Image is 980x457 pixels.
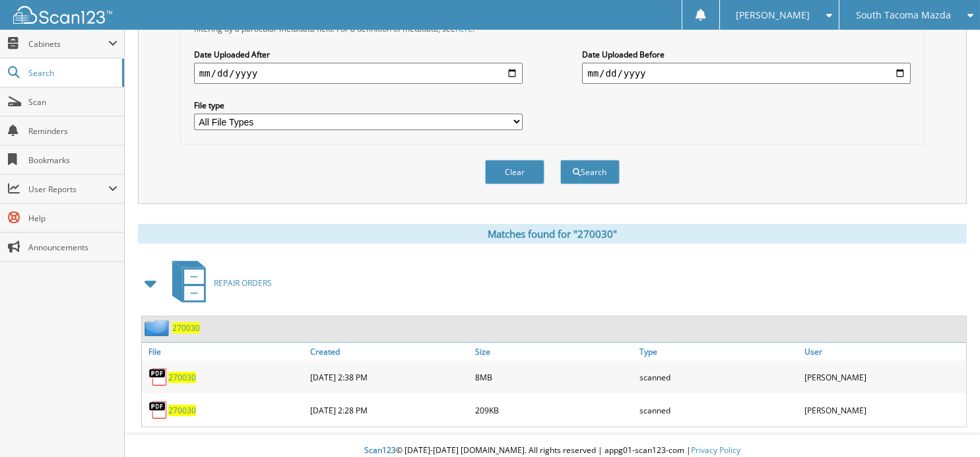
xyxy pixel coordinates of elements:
[801,397,966,423] div: [PERSON_NAME]
[145,320,172,336] img: folder2.png
[472,343,637,361] a: Size
[28,96,117,108] span: Scan
[307,397,472,423] div: [DATE] 2:28 PM
[307,343,472,361] a: Created
[28,38,108,50] span: Cabinets
[172,322,200,334] a: 270030
[13,6,112,24] img: scan123-logo-white.svg
[168,372,196,383] a: 270030
[364,444,396,456] span: Scan123
[691,444,740,456] a: Privacy Policy
[28,213,117,224] span: Help
[560,160,620,184] button: Search
[194,63,523,84] input: start
[636,364,801,390] div: scanned
[914,394,980,457] iframe: Chat Widget
[28,67,115,79] span: Search
[801,364,966,390] div: [PERSON_NAME]
[28,125,117,137] span: Reminders
[485,160,544,184] button: Clear
[28,242,117,253] span: Announcements
[28,155,117,166] span: Bookmarks
[28,184,108,195] span: User Reports
[582,49,911,60] label: Date Uploaded Before
[148,367,168,387] img: PDF.png
[307,364,472,390] div: [DATE] 2:38 PM
[138,224,967,244] div: Matches found for "270030"
[168,405,196,416] a: 270030
[736,11,810,19] span: [PERSON_NAME]
[801,343,966,361] a: User
[636,397,801,423] div: scanned
[194,100,523,111] label: File type
[194,49,523,60] label: Date Uploaded After
[472,397,637,423] div: 209KB
[636,343,801,361] a: Type
[148,400,168,420] img: PDF.png
[142,343,307,361] a: File
[856,11,951,19] span: South Tacoma Mazda
[164,257,272,309] a: REPAIR ORDERS
[582,63,911,84] input: end
[214,277,272,289] span: REPAIR ORDERS
[472,364,637,390] div: 8MB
